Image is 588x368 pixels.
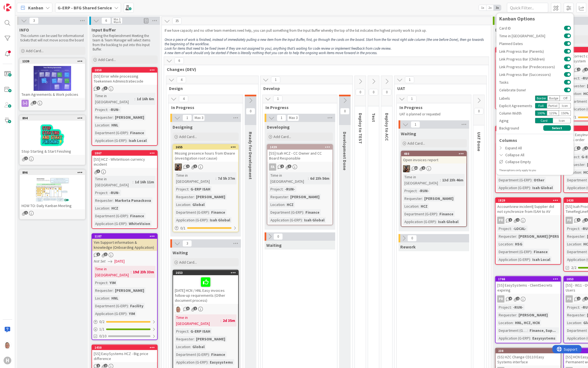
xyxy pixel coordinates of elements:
[194,165,197,168] span: 1
[404,152,466,156] div: 480
[127,137,127,144] span: :
[114,258,125,264] span: [DATE]
[94,190,107,196] div: Project
[284,202,285,208] span: :
[285,202,295,208] div: HCZ
[499,34,564,38] span: Time in [GEOGRAPHIC_DATA]
[92,68,157,73] div: 1850
[94,114,113,120] div: Requester
[94,259,106,264] i: Not Set
[19,170,85,219] a: 896HOW TO: Daily Kanban Meeting
[110,122,120,128] div: HNL
[24,211,28,215] span: 1
[566,233,585,239] div: Requester
[95,68,157,72] div: 1850
[499,16,571,21] div: Kanban Options
[96,170,100,173] span: 3
[4,4,11,11] img: Visit kanbanzone.com
[22,171,85,174] div: 896
[559,103,571,108] div: Icon
[571,114,576,120] span: 0 / 1
[531,185,554,191] div: Isah Global
[179,134,197,139] span: Add Card...
[497,233,516,239] div: Requester
[129,130,146,136] div: Finance
[96,86,100,90] span: 1
[496,277,561,294] div: 1766[SS] EasySystems - ClientSecrets expiring
[440,177,441,183] span: :
[269,172,308,184] div: Time in [GEOGRAPHIC_DATA]
[113,287,114,293] span: :
[128,130,129,136] span: :
[20,170,85,175] div: 896
[496,126,561,143] div: 1674[SS] RDS Time Registration - Application crashes
[498,198,561,202] div: 1829
[129,213,146,219] div: Finance
[107,280,108,286] span: :
[173,270,238,304] div: 1653[DATE] HCN / HNL Easy invoices follow-up requirements (Other document process)
[210,209,227,215] div: Finance
[22,116,85,120] div: 894
[108,280,117,286] div: YIM
[417,188,430,194] div: -RUN-
[499,80,564,84] span: Tasks
[20,116,85,155] div: 894Stop Starting & Start Finishing
[419,203,429,209] div: HCZ
[188,186,189,192] span: :
[496,144,574,151] div: Expand All
[509,218,512,222] span: 1
[436,219,437,225] span: :
[497,241,513,247] div: Location
[497,256,530,263] div: Application (G-ERP)
[496,158,574,165] div: Collapse Empty
[94,122,109,128] div: Location
[288,194,289,200] span: :
[581,169,582,175] span: :
[304,209,321,215] div: Finance
[94,266,131,278] div: Time in [GEOGRAPHIC_DATA]
[127,137,148,144] div: Isah Local
[496,61,561,68] div: VK
[414,166,418,170] span: 12
[577,218,581,222] span: 5
[535,103,547,108] div: Full
[584,146,588,150] span: 2
[95,151,157,155] div: 1867
[584,68,588,71] span: 2
[423,195,455,202] div: [PERSON_NAME]
[26,48,44,53] span: Add Card...
[92,67,158,146] a: 1850[SS] Error while processing Toekennen AdministratiecodeTime in [GEOGRAPHIC_DATA]:1d 16h 6mPro...
[499,168,571,172] div: These options only apply to you
[267,150,332,162] div: [SS] Isah HCZ - CC Owner and CC Board Responsible
[499,125,519,131] span: Background
[133,179,133,185] span: :
[94,130,128,136] div: Department (G-ERP)
[496,198,561,215] div: 1829Accountview incident| Supplier did not synchronize from ISAH to AV
[531,256,552,263] div: Isah Local
[566,241,581,247] div: Location
[496,145,561,152] div: PR
[208,217,232,223] div: Isah Global
[109,295,110,301] span: :
[403,165,410,172] img: VK
[401,151,466,156] div: 480
[24,157,28,160] span: 1
[283,186,296,192] div: -RUN-
[114,114,146,120] div: [PERSON_NAME]
[216,175,216,181] span: :
[179,260,197,265] span: Add Card...
[496,203,561,215] div: Accountview incident| Supplier did not synchronize from ISAH to AV
[20,170,85,209] div: 896HOW TO: Daily Kanban Meeting
[269,163,276,171] div: FA
[496,151,574,158] div: Collapse All
[94,197,113,203] div: Requester
[176,271,238,275] div: 1653
[128,213,129,219] span: :
[437,219,460,225] div: Isah Global
[20,148,85,155] div: Stop Starting & Start Finishing
[547,103,559,108] div: Partial
[496,52,561,60] div: PDF files not loading in easyinvoice
[585,233,586,239] span: :
[109,205,110,211] span: :
[114,287,146,293] div: [PERSON_NAME]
